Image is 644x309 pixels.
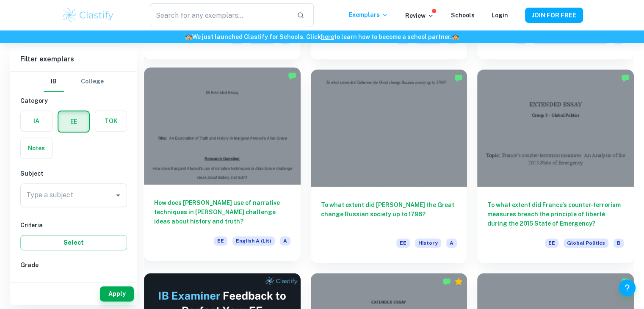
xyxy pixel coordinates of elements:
[619,279,636,296] button: Help and Feedback
[454,74,463,82] img: Marked
[154,198,290,226] h6: How does [PERSON_NAME] use of narrative techniques in [PERSON_NAME] challenge ideas about history...
[451,12,475,19] a: Schools
[564,238,608,248] span: Global Politics
[621,277,630,286] img: Marked
[452,33,459,40] span: 🏫
[20,260,127,270] h6: Grade
[396,238,410,248] span: EE
[20,169,127,178] h6: Subject
[44,72,64,92] button: IB
[442,277,451,286] img: Marked
[446,238,457,248] span: A
[311,69,467,263] a: To what extent did [PERSON_NAME] the Great change Russian society up to 1796?EEHistoryA
[525,8,583,23] button: JOIN FOR FREE
[454,277,463,286] div: Premium
[405,11,434,20] p: Review
[214,236,227,246] span: EE
[21,138,52,158] button: Notes
[321,33,334,40] a: here
[112,189,124,201] button: Open
[144,69,301,263] a: How does [PERSON_NAME] use of narrative techniques in [PERSON_NAME] challenge ideas about history...
[21,111,52,131] button: IA
[20,96,127,105] h6: Category
[415,238,441,248] span: History
[487,200,624,228] h6: To what extent did France's counter-terrorism measures breach the principle of liberté during the...
[150,3,290,27] input: Search for any exemplars...
[614,238,624,248] span: B
[100,286,134,301] button: Apply
[232,236,275,246] span: English A (Lit)
[349,10,388,19] p: Exemplars
[621,74,630,82] img: Marked
[2,32,642,41] h6: We just launched Clastify for Schools. Click to learn how to become a school partner.
[545,238,558,248] span: EE
[492,12,508,19] a: Login
[20,221,127,230] h6: Criteria
[10,47,137,71] h6: Filter exemplars
[20,235,127,250] button: Select
[95,111,127,131] button: TOK
[288,72,296,80] img: Marked
[185,33,192,40] span: 🏫
[280,236,290,246] span: A
[81,72,104,92] button: College
[58,111,89,132] button: EE
[61,7,115,24] img: Clastify logo
[44,72,104,92] div: Filter type choice
[477,69,634,263] a: To what extent did France's counter-terrorism measures breach the principle of liberté during the...
[321,200,457,228] h6: To what extent did [PERSON_NAME] the Great change Russian society up to 1796?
